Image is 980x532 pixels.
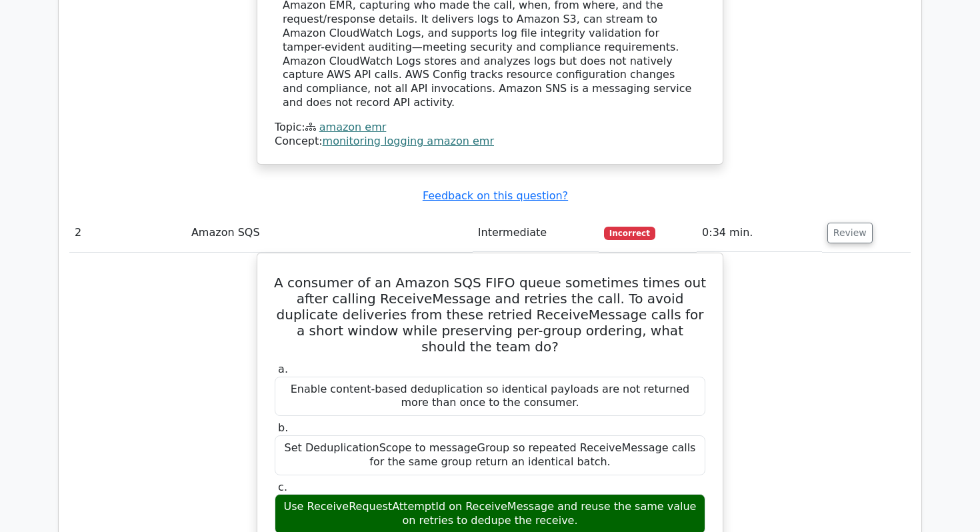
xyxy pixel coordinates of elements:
a: Feedback on this question? [423,189,568,202]
span: a. [278,363,288,375]
div: Enable content-based deduplication so identical payloads are not returned more than once to the c... [275,377,705,417]
td: 0:34 min. [697,214,822,252]
a: monitoring logging amazon emr [323,135,494,147]
span: c. [278,481,287,493]
div: Concept: [275,135,705,149]
a: amazon emr [319,121,387,133]
td: 2 [69,214,186,252]
div: Topic: [275,121,705,135]
h5: A consumer of an Amazon SQS FIFO queue sometimes times out after calling ReceiveMessage and retri... [273,275,707,355]
td: Amazon SQS [186,214,473,252]
button: Review [827,223,873,243]
span: Incorrect [604,227,655,240]
td: Intermediate [473,214,599,252]
span: b. [278,421,288,434]
div: Set DeduplicationScope to messageGroup so repeated ReceiveMessage calls for the same group return... [275,435,705,475]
